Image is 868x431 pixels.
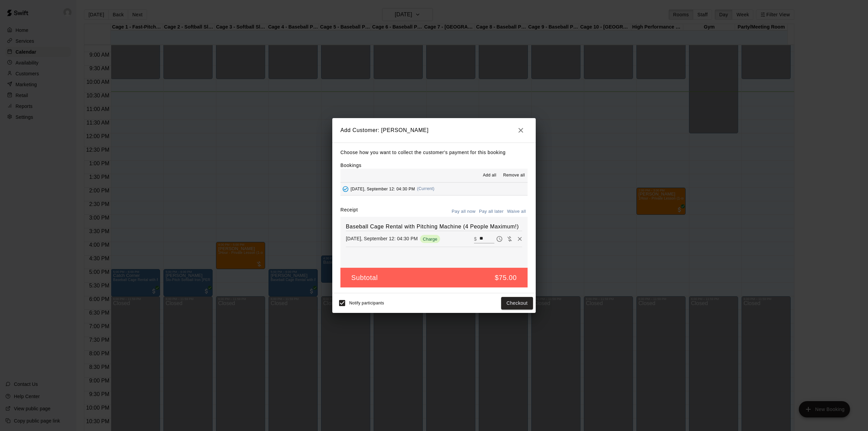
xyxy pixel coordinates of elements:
[340,184,351,194] button: Added - Collect Payment
[505,206,528,217] button: Waive all
[474,236,477,242] p: $
[501,297,533,310] button: Checkout
[340,206,358,217] label: Receipt
[503,172,525,179] span: Remove all
[495,273,517,282] h5: $75.00
[340,148,528,157] p: Choose how you want to collect the customer's payment for this booking
[500,170,528,181] button: Remove all
[450,206,477,217] button: Pay all now
[346,235,418,242] p: [DATE], September 12: 04:30 PM
[417,186,435,191] span: (Current)
[332,118,536,143] h2: Add Customer: [PERSON_NAME]
[349,301,384,306] span: Notify participants
[346,222,522,231] h6: Baseball Cage Rental with Pitching Machine (4 People Maximum!)
[515,234,525,244] button: Remove
[483,172,496,179] span: Add all
[420,237,440,242] span: Charge
[505,236,515,241] span: Waive payment
[351,273,378,282] h5: Subtotal
[479,170,500,181] button: Add all
[351,186,415,191] span: [DATE], September 12: 04:30 PM
[340,163,361,168] label: Bookings
[494,236,505,241] span: Pay later
[340,183,528,195] button: Added - Collect Payment[DATE], September 12: 04:30 PM(Current)
[477,206,506,217] button: Pay all later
